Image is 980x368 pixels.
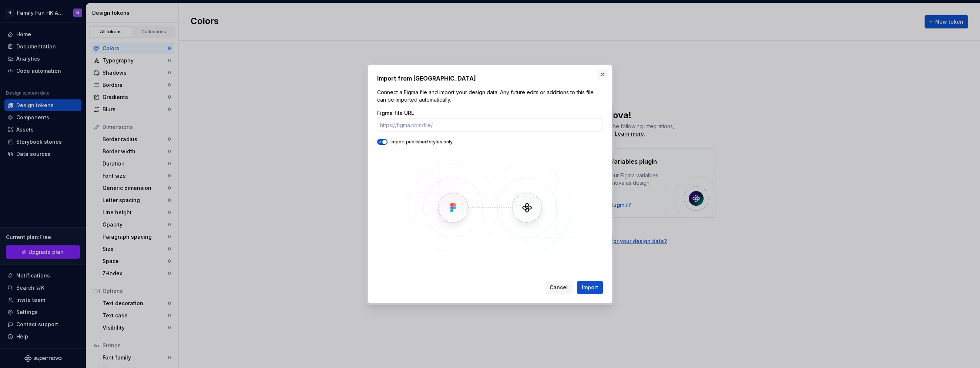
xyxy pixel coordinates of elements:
label: Figma file URL [377,109,414,117]
span: Import [582,284,598,291]
input: https://figma.com/file/... [377,118,603,132]
div: Import published styles only [377,139,603,145]
span: Cancel [550,284,568,291]
p: Connect a Figma file and import your design data. Any future edits or additions to this file can ... [377,89,603,103]
button: Cancel [545,281,573,294]
h2: Import from [GEOGRAPHIC_DATA] [377,74,603,83]
button: Import [577,281,603,294]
